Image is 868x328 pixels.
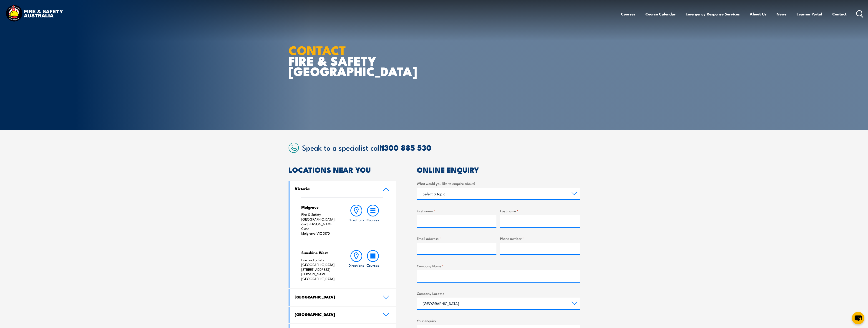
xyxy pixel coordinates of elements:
[295,312,376,317] h4: [GEOGRAPHIC_DATA]
[417,318,580,323] label: Your enquiry
[832,8,847,20] a: Contact
[500,236,580,241] label: Phone number
[381,141,431,153] a: 1300 885 530
[302,143,580,152] h2: Speak to a specialist call
[295,186,376,191] h4: Victoria
[417,166,580,173] h2: ONLINE ENQUIRY
[645,8,676,20] a: Course Calendar
[365,205,381,236] a: Courses
[301,212,339,236] p: Fire & Safety [GEOGRAPHIC_DATA]: 6-7 [PERSON_NAME] Close Mulgrave VIC 3170
[852,312,864,324] button: chat-button
[301,205,339,210] h4: Mulgrave
[289,181,396,197] a: Victoria
[417,263,580,268] label: Company Name
[295,294,376,299] h4: [GEOGRAPHIC_DATA]
[417,181,580,186] label: What would you like to enquire about?
[301,250,339,255] h4: Sunshine West
[500,208,580,214] label: Last name
[289,166,396,173] h2: LOCATIONS NEAR YOU
[417,208,496,214] label: First name
[750,8,767,20] a: About Us
[777,8,787,20] a: News
[301,258,339,281] p: Fire and Safety [GEOGRAPHIC_DATA] [STREET_ADDRESS][PERSON_NAME] [GEOGRAPHIC_DATA]
[417,291,580,296] label: Company Located
[797,8,822,20] a: Learner Portal
[348,250,365,281] a: Directions
[349,217,364,222] h6: Directions
[417,236,496,241] label: Email address
[289,289,396,306] a: [GEOGRAPHIC_DATA]
[289,40,346,59] strong: CONTACT
[367,263,379,268] h6: Courses
[367,217,379,222] h6: Courses
[621,8,635,20] a: Courses
[289,307,396,323] a: [GEOGRAPHIC_DATA]
[686,8,740,20] a: Emergency Response Services
[289,45,401,76] h1: FIRE & SAFETY [GEOGRAPHIC_DATA]
[365,250,381,281] a: Courses
[348,205,365,236] a: Directions
[349,263,364,268] h6: Directions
